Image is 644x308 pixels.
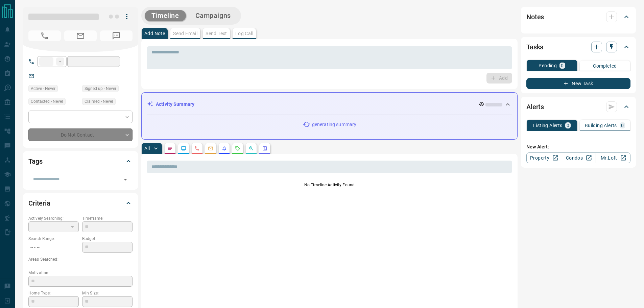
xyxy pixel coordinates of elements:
p: Completed [593,64,617,68]
div: Tags [28,153,133,169]
p: No Timeline Activity Found [147,182,512,188]
p: Timeframe: [82,215,133,221]
p: 0 [561,63,564,68]
span: No Number [28,30,61,41]
span: Signed up - Never [85,85,116,92]
p: New Alert: [526,143,630,150]
div: Tasks [526,39,630,55]
span: Active - Never [31,85,55,92]
svg: Notes [167,146,173,151]
a: Mr.Loft [596,152,630,163]
p: 0 [621,123,624,128]
button: Timeline [145,10,186,21]
svg: Calls [194,146,200,151]
svg: Listing Alerts [221,146,227,151]
h2: Notes [526,11,544,22]
svg: Requests [235,146,240,151]
a: -- [39,73,42,78]
p: Search Range: [28,236,79,242]
div: Do Not Contact [28,128,133,141]
svg: Agent Actions [262,146,267,151]
svg: Emails [208,146,213,151]
h2: Tasks [526,42,543,52]
span: No Number [100,30,133,41]
div: Activity Summary [147,98,512,111]
div: Notes [526,9,630,25]
h2: Criteria [28,198,50,209]
p: Home Type: [28,290,79,296]
p: Areas Searched: [28,256,133,262]
p: 0 [567,123,569,128]
span: Claimed - Never [85,98,113,105]
p: All [144,146,150,151]
p: Actively Searching: [28,215,79,221]
h2: Tags [28,156,42,167]
p: Pending [539,63,557,68]
p: Min Size: [82,290,133,296]
p: Budget: [82,236,133,242]
p: -- - -- [28,242,79,253]
svg: Lead Browsing Activity [181,146,186,151]
span: Contacted - Never [31,98,63,105]
p: Listing Alerts [533,123,563,128]
p: Building Alerts [585,123,617,128]
div: Criteria [28,195,133,211]
button: Campaigns [189,10,238,21]
p: Motivation: [28,270,133,276]
svg: Opportunities [248,146,254,151]
p: generating summary [312,121,356,128]
button: Open [121,175,130,184]
div: Alerts [526,99,630,115]
p: Add Note [144,31,165,36]
a: Property [526,152,561,163]
a: Condos [561,152,596,163]
span: No Email [64,30,97,41]
p: Activity Summary [156,101,194,108]
button: New Task [526,78,630,89]
h2: Alerts [526,101,544,112]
